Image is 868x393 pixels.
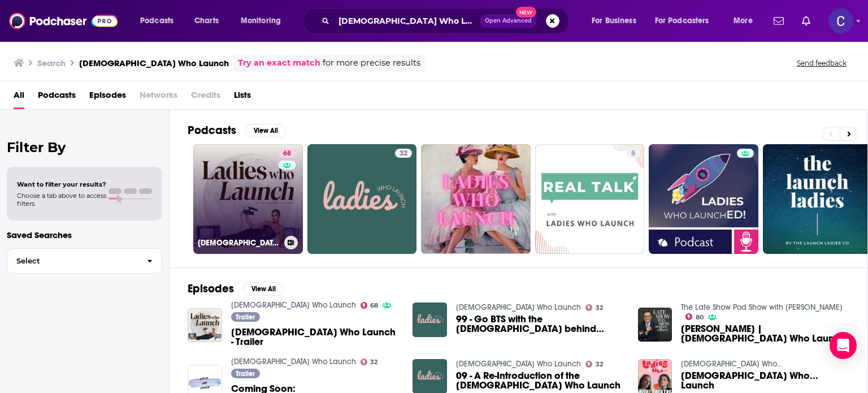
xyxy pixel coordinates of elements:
a: Ladies Who Launch [231,300,356,310]
a: The Late Show Pod Show with Stephen Colbert [681,303,843,312]
img: 99 - Go BTS with the ladies behind Ladies Who Launch [413,303,447,337]
span: Logged in as publicityxxtina [828,8,853,33]
a: 32 [585,361,603,368]
button: open menu [726,12,767,30]
button: open menu [233,12,296,30]
span: [DEMOGRAPHIC_DATA] Who... Launch [681,371,849,390]
span: 99 - Go BTS with the [DEMOGRAPHIC_DATA] behind [DEMOGRAPHIC_DATA] Who Launch [456,314,624,334]
span: 68 [283,148,291,159]
span: More [734,13,753,29]
span: [PERSON_NAME] | [DEMOGRAPHIC_DATA] Who Launch [681,324,849,343]
span: New [516,7,536,18]
p: Saved Searches [7,230,162,240]
a: 32 [307,144,417,254]
div: Search podcasts, credits, & more... [314,8,580,34]
a: Sarah Snook | Ladies Who Launch [681,324,849,343]
button: open menu [132,12,188,30]
span: Monitoring [241,13,281,29]
a: 32 [395,149,412,158]
a: Ladies Who... Launch [681,371,849,390]
a: Episodes [89,86,126,109]
h2: Podcasts [188,123,236,137]
a: Charts [187,12,225,30]
h2: Filter By [7,139,162,156]
a: Ladies Who... [681,359,782,369]
button: View All [243,282,284,296]
button: Open AdvancedNew [480,14,537,28]
button: View All [245,124,286,137]
a: Try an exact match [238,57,320,70]
span: [DEMOGRAPHIC_DATA] Who Launch - Trailer [231,327,400,347]
span: Podcasts [140,13,173,29]
span: for more precise results [323,57,420,70]
button: Send feedback [793,58,850,68]
div: Open Intercom Messenger [830,332,857,359]
a: Show notifications dropdown [797,11,815,31]
a: Ladies Who Launch [456,303,581,312]
span: Trailer [236,314,255,321]
a: Ladies Who Launch [456,359,581,369]
h3: [DEMOGRAPHIC_DATA] Who Launch [198,238,280,248]
span: 80 [696,315,704,320]
img: Sarah Snook | Ladies Who Launch [638,308,672,342]
h2: Episodes [188,282,234,296]
span: 32 [370,360,377,365]
span: 09 - A Re-Introduction of the [DEMOGRAPHIC_DATA] Who Launch [456,371,624,390]
a: Ladies Who Launch [231,357,356,366]
a: All [14,86,24,109]
span: Trailer [236,370,255,377]
span: 32 [596,362,603,367]
a: 99 - Go BTS with the ladies behind Ladies Who Launch [456,314,624,334]
a: PodcastsView All [188,123,286,137]
a: EpisodesView All [188,282,284,296]
span: 32 [596,305,603,310]
button: Select [7,248,162,274]
span: For Business [592,13,636,29]
span: 32 [400,148,407,159]
a: 68 [279,149,296,158]
button: Show profile menu [828,8,853,33]
span: Networks [140,86,177,109]
a: 32 [585,304,603,311]
span: Select [7,257,138,265]
button: open menu [648,12,726,30]
img: Ladies Who Launch - Trailer [188,308,222,343]
a: 80 [685,313,704,320]
span: 5 [631,148,635,159]
span: Choose a tab above to access filters. [17,192,106,208]
a: 5 [535,144,645,254]
span: 68 [370,303,378,308]
h3: Search [37,58,66,68]
img: Podchaser - Follow, Share and Rate Podcasts [9,10,118,32]
span: Credits [191,86,220,109]
a: Lists [234,86,251,109]
a: 68[DEMOGRAPHIC_DATA] Who Launch [193,144,303,254]
img: User Profile [828,8,853,33]
button: open menu [584,12,650,30]
a: Ladies Who Launch - Trailer [231,327,400,347]
span: Charts [194,13,219,29]
a: 32 [361,359,378,365]
a: 68 [361,302,379,309]
a: 5 [627,149,640,158]
span: Want to filter your results? [17,180,106,188]
a: Podcasts [38,86,76,109]
a: Show notifications dropdown [769,11,788,31]
span: Open Advanced [485,18,532,24]
span: For Podcasters [655,13,709,29]
a: 09 - A Re-Introduction of the Ladies Who Launch [456,371,624,390]
input: Search podcasts, credits, & more... [334,12,480,30]
h3: [DEMOGRAPHIC_DATA] Who Launch [79,58,229,68]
